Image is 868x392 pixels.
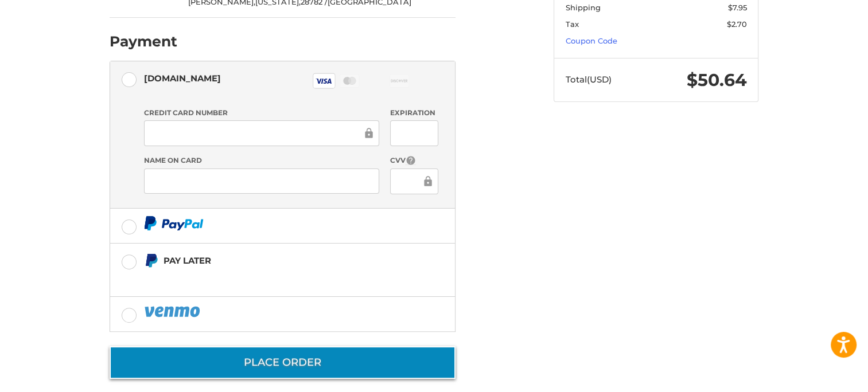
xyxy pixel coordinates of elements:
[728,3,747,12] span: $7.95
[144,253,158,268] img: Pay Later icon
[727,19,747,29] span: $2.70
[687,69,747,91] span: $50.64
[110,33,177,50] h2: Payment
[164,251,383,270] div: Pay Later
[566,74,612,85] span: Total (USD)
[390,155,438,166] label: CVV
[566,36,617,45] a: Coupon Code
[566,19,579,29] span: Tax
[144,108,379,118] label: Credit Card Number
[110,346,456,379] button: Place Order
[144,216,204,230] img: PayPal icon
[144,273,384,283] iframe: PayPal Message 1
[144,69,221,88] div: [DOMAIN_NAME]
[566,3,601,12] span: Shipping
[390,108,438,118] label: Expiration
[144,304,203,319] img: PayPal icon
[144,155,379,166] label: Name on Card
